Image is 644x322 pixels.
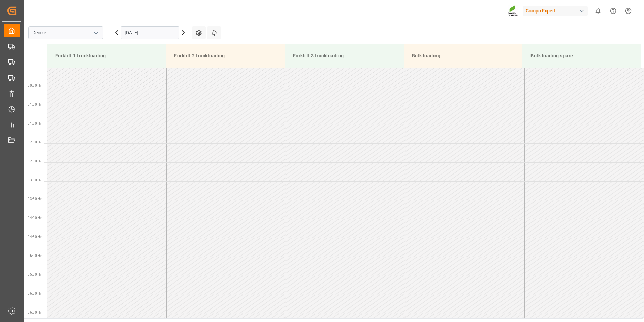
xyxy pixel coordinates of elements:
[28,254,41,258] span: 05:00 Hr
[28,273,41,276] span: 05:30 Hr
[528,50,636,62] div: Bulk loading spare
[91,28,101,38] button: open menu
[53,50,160,62] div: Forklift 1 truckloading
[28,216,41,220] span: 04:00 Hr
[121,26,179,39] input: DD.MM.YYYY
[523,6,588,16] div: Compo Expert
[28,103,41,106] span: 01:00 Hr
[28,26,103,39] input: Type to search/select
[409,50,517,62] div: Bulk loading
[606,3,621,19] button: Help Center
[508,5,518,17] img: Screenshot%202023-09-29%20at%2010.02.21.png_1712312052.png
[28,178,41,182] span: 03:00 Hr
[590,3,606,19] button: show 0 new notifications
[28,84,41,87] span: 00:30 Hr
[28,292,41,295] span: 06:00 Hr
[290,50,398,62] div: Forklift 3 truckloading
[523,4,590,17] button: Compo Expert
[28,122,41,125] span: 01:30 Hr
[28,197,41,201] span: 03:30 Hr
[28,159,41,163] span: 02:30 Hr
[28,140,41,144] span: 02:00 Hr
[28,311,41,314] span: 06:30 Hr
[171,50,279,62] div: Forklift 2 truckloading
[28,235,41,239] span: 04:30 Hr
